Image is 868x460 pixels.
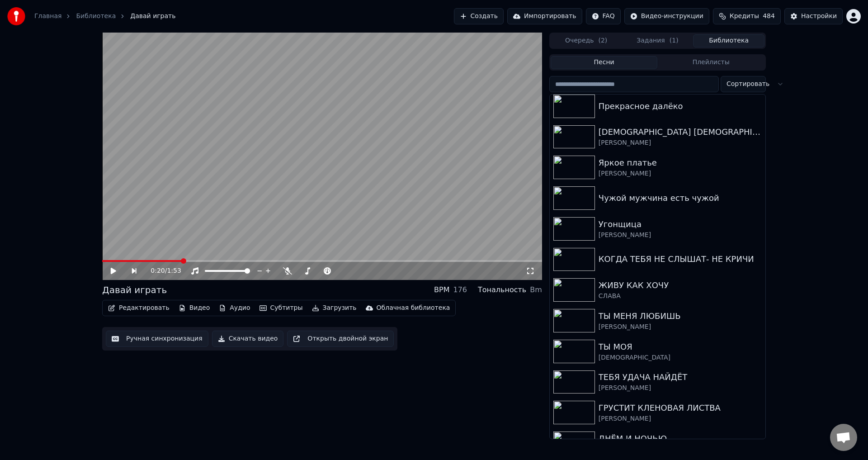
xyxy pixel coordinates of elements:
button: Загрузить [308,302,360,314]
div: Тональность [478,285,526,295]
button: FAQ [586,8,621,24]
div: [PERSON_NAME] [599,231,762,240]
button: Песни [551,56,658,69]
button: Редактировать [104,302,173,314]
div: ТЕБЯ УДАЧА НАЙДЁТ [599,371,762,384]
div: [PERSON_NAME] [599,169,762,178]
button: Библиотека [693,34,764,47]
div: Прекрасное далёко [599,100,762,113]
button: Плейлисты [657,56,764,69]
div: [PERSON_NAME] [599,414,762,423]
div: Bm [530,285,542,295]
button: Видео-инструкции [624,8,709,24]
div: Давай играть [102,284,167,296]
span: Кредиты [730,12,759,21]
div: [PERSON_NAME] [599,138,762,147]
div: Яркое платье [599,156,762,169]
button: Скачать видео [212,331,284,347]
div: BPM [434,285,449,295]
span: ( 2 ) [598,36,607,45]
button: Очередь [551,34,622,47]
button: Кредиты484 [713,8,781,24]
a: Открытый чат [830,424,857,451]
button: Открыть двойной экран [287,331,394,347]
span: 0:20 [151,266,165,275]
button: Видео [175,302,214,314]
span: Давай играть [130,12,175,21]
button: Аудио [215,302,254,314]
button: Импортировать [507,8,582,24]
div: ДНЁМ И НОЧЬЮ [599,432,762,445]
nav: breadcrumb [34,12,175,21]
span: ( 1 ) [670,36,679,45]
img: youka [7,7,25,25]
div: Настройки [801,12,837,21]
div: / [151,266,172,275]
div: СЛАВА [599,292,762,301]
div: ТЫ МЕНЯ ЛЮБИШЬ [599,310,762,322]
button: Задания [622,34,693,47]
a: Главная [34,12,61,21]
div: ТЫ МОЯ [599,341,762,353]
div: [PERSON_NAME] [599,322,762,332]
div: 176 [453,285,467,295]
div: КОГДА ТЕБЯ НЕ СЛЫШАТ- НЕ КРИЧИ [599,253,762,266]
span: 484 [763,12,775,21]
div: ГРУСТИТ КЛЕНОВАЯ ЛИСТВА [599,402,762,414]
div: [PERSON_NAME] [599,384,762,393]
span: 1:53 [167,266,181,275]
button: Субтитры [256,302,307,314]
span: Сортировать [726,80,769,89]
div: Чужой мужчина есть чужой [599,192,762,204]
div: Облачная библиотека [377,304,450,313]
a: Библиотека [76,12,116,21]
div: ЖИВУ КАК ХОЧУ [599,279,762,292]
div: Угонщица [599,218,762,231]
div: [DEMOGRAPHIC_DATA] [599,353,762,362]
button: Настройки [784,8,843,24]
div: [DEMOGRAPHIC_DATA] [DEMOGRAPHIC_DATA] [599,126,762,138]
button: Создать [454,8,504,24]
button: Ручная синхронизация [106,331,208,347]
